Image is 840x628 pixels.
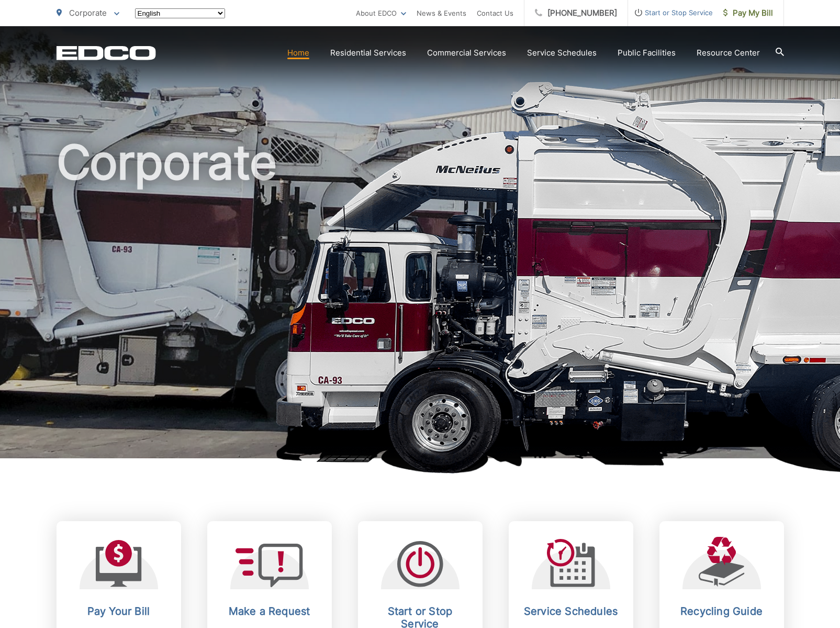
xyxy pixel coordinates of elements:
[527,47,597,59] a: Service Schedules
[670,605,774,618] h2: Recycling Guide
[427,47,506,59] a: Commercial Services
[356,7,406,19] a: About EDCO
[135,8,225,18] select: Select a language
[67,605,171,618] h2: Pay Your Bill
[723,7,773,19] span: Pay My Bill
[330,47,406,59] a: Residential Services
[57,46,156,60] a: EDCD logo. Return to the homepage.
[519,605,623,618] h2: Service Schedules
[417,7,466,19] a: News & Events
[477,7,513,19] a: Contact Us
[218,605,321,618] h2: Make a Request
[69,8,107,18] span: Corporate
[697,47,760,59] a: Resource Center
[57,136,784,468] h1: Corporate
[618,47,676,59] a: Public Facilities
[287,47,309,59] a: Home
